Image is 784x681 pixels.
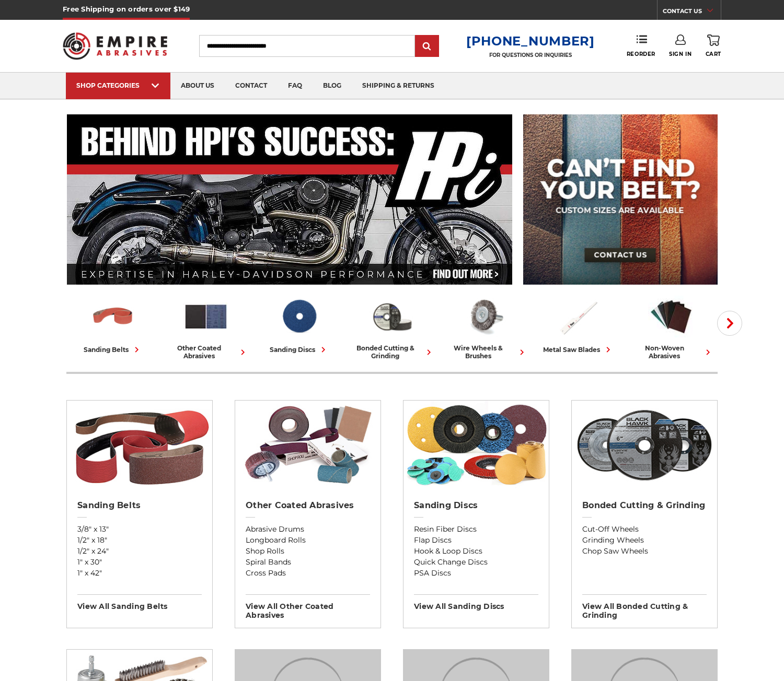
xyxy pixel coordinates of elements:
a: Cart [706,34,721,57]
a: about us [170,73,225,99]
div: wire wheels & brushes [443,344,527,360]
img: Sanding Belts [90,294,136,339]
img: Other Coated Abrasives [183,294,229,339]
a: non-woven abrasives [629,294,713,360]
a: PSA Discs [414,568,538,579]
a: blog [313,73,352,99]
img: Sanding Discs [403,401,549,489]
a: Resin Fiber Discs [414,524,538,535]
img: Non-woven Abrasives [648,294,694,339]
img: Sanding Discs [276,294,322,339]
img: Banner for an interview featuring Horsepower Inc who makes Harley performance upgrades featured o... [67,114,513,285]
div: SHOP CATEGORIES [76,81,160,89]
h2: Bonded Cutting & Grinding [582,500,707,511]
a: metal saw blades [536,294,620,355]
a: faq [278,73,313,99]
a: Cut-Off Wheels [582,524,707,535]
h2: Sanding Belts [77,500,202,511]
div: metal saw blades [543,344,614,355]
a: contact [225,73,278,99]
span: Reorder [627,51,655,57]
a: Grinding Wheels [582,535,707,546]
a: Hook & Loop Discs [414,546,538,557]
img: Bonded Cutting & Grinding [572,401,717,489]
a: other coated abrasives [164,294,248,360]
img: Empire Abrasives [63,26,167,66]
a: bonded cutting & grinding [350,294,434,360]
a: Reorder [627,34,655,57]
a: 1" x 42" [77,568,202,579]
img: Bonded Cutting & Grinding [369,294,415,339]
p: FOR QUESTIONS OR INQUIRIES [466,52,595,58]
img: promo banner for custom belts. [523,114,718,285]
div: other coated abrasives [164,344,248,360]
a: Quick Change Discs [414,557,538,568]
img: Other Coated Abrasives [235,401,381,489]
a: shipping & returns [352,73,445,99]
a: Spiral Bands [246,557,370,568]
a: 1" x 30" [77,557,202,568]
span: Cart [706,51,721,57]
h3: View All sanding belts [77,594,202,611]
a: 1/2" x 24" [77,546,202,557]
a: 3/8" x 13" [77,524,202,535]
div: non-woven abrasives [629,344,713,360]
a: Shop Rolls [246,546,370,557]
span: Sign In [669,51,691,57]
h3: View All other coated abrasives [246,594,370,620]
h3: View All bonded cutting & grinding [582,594,707,620]
div: sanding discs [270,344,329,355]
a: Cross Pads [246,568,370,579]
h3: View All sanding discs [414,594,538,611]
a: Longboard Rolls [246,535,370,546]
a: sanding discs [257,294,341,355]
a: Flap Discs [414,535,538,546]
img: Metal Saw Blades [555,294,601,339]
a: CONTACT US [663,5,721,20]
button: Next [717,311,742,336]
img: Wire Wheels & Brushes [462,294,508,339]
h2: Other Coated Abrasives [246,500,370,511]
a: 1/2" x 18" [77,535,202,546]
h2: Sanding Discs [414,500,538,511]
div: bonded cutting & grinding [350,344,434,360]
img: Sanding Belts [67,401,212,489]
a: wire wheels & brushes [443,294,527,360]
a: sanding belts [71,294,155,355]
div: sanding belts [84,344,142,355]
a: Chop Saw Wheels [582,546,707,557]
a: [PHONE_NUMBER] [466,33,595,49]
a: Abrasive Drums [246,524,370,535]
